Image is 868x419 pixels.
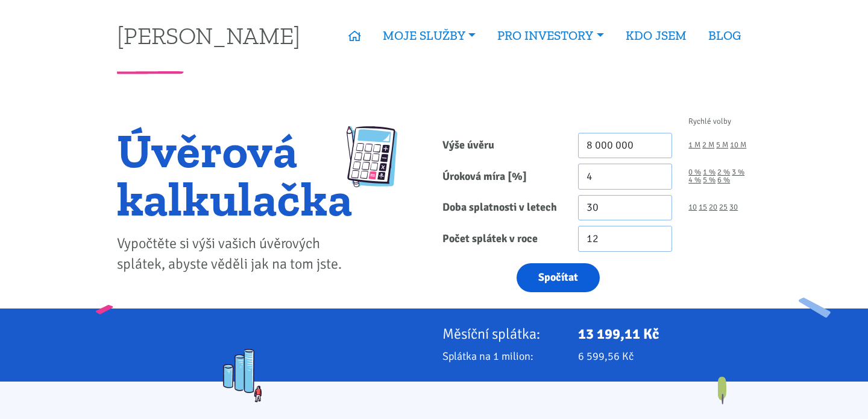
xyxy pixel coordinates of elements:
[688,118,731,126] span: Rychlé volby
[434,133,570,159] label: Výše úvěru
[434,226,570,252] label: Počet splátek v roce
[117,126,353,223] h1: Úvěrová kalkulačka
[578,325,752,342] p: 13 199,11 Kč
[688,141,700,149] a: 1 M
[703,168,715,176] a: 1 %
[578,348,752,365] p: 6 599,56 Kč
[372,22,486,50] a: MOJE SLUŽBY
[486,22,614,50] a: PRO INVESTORY
[117,234,353,275] p: Vypočtěte si výši vašich úvěrových splátek, abyste věděli jak na tom jste.
[434,164,570,190] label: Úroková míra [%]
[732,168,744,176] a: 3 %
[702,141,714,149] a: 2 M
[729,203,738,211] a: 30
[719,203,728,211] a: 25
[117,24,300,47] a: [PERSON_NAME]
[434,195,570,221] label: Doba splatnosti v letech
[730,141,746,149] a: 10 M
[615,22,697,50] a: KDO JSEM
[717,176,730,184] a: 6 %
[517,263,600,293] button: Spočítat
[697,22,752,50] a: BLOG
[442,325,562,342] p: Měsíční splátka:
[699,203,707,211] a: 15
[717,168,730,176] a: 2 %
[716,141,728,149] a: 5 M
[688,168,701,176] a: 0 %
[703,176,715,184] a: 5 %
[688,176,701,184] a: 4 %
[709,203,717,211] a: 20
[688,203,697,211] a: 10
[442,348,562,365] p: Splátka na 1 milion:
